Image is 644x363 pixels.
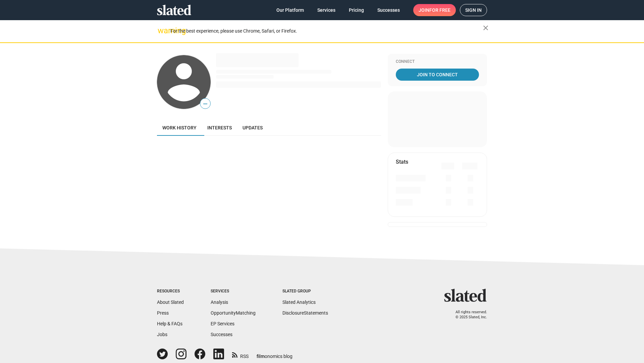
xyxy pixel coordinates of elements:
a: RSS [232,349,249,360]
span: Join To Connect [397,69,478,81]
div: Slated Group [282,289,328,294]
div: Services [211,289,256,294]
span: Services [317,4,335,16]
a: Work history [157,120,202,136]
a: Analysis [211,299,228,305]
a: Successes [372,4,405,16]
div: Connect [396,59,479,65]
a: filmonomics blog [257,348,292,360]
span: — [200,99,210,108]
span: Interests [207,125,232,130]
a: Help & FAQs [157,321,182,326]
span: Our Platform [276,4,304,16]
mat-icon: warning [158,27,166,35]
a: Services [312,4,341,16]
a: EP Services [211,321,234,326]
a: Slated Analytics [282,299,316,305]
a: Press [157,310,169,316]
a: Pricing [343,4,369,16]
a: Interests [202,120,237,136]
span: Work history [162,125,197,130]
span: film [257,354,265,359]
a: About Slated [157,299,184,305]
span: Pricing [349,4,364,16]
div: For the best experience, please use Chrome, Safari, or Firefox. [170,27,483,36]
span: Join [419,4,450,16]
a: Our Platform [271,4,309,16]
a: DisclosureStatements [282,310,328,316]
p: All rights reserved. © 2025 Slated, Inc. [448,310,487,320]
a: Sign in [460,4,487,16]
a: OpportunityMatching [211,310,256,316]
a: Updates [237,120,268,136]
mat-icon: close [482,24,490,32]
a: Join To Connect [396,69,479,81]
span: Successes [377,4,400,16]
span: Updates [243,125,263,130]
a: Successes [211,332,232,337]
mat-card-title: Stats [396,158,408,165]
span: for free [429,4,450,16]
a: Jobs [157,332,167,337]
span: Sign in [465,4,482,16]
div: Resources [157,289,184,294]
a: Joinfor free [413,4,456,16]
